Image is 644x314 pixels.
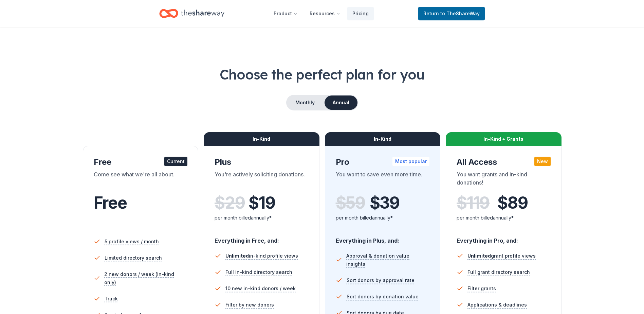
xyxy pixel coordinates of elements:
span: $ 39 [370,193,400,212]
span: 5 profile views / month [105,238,159,246]
span: Unlimited [467,253,491,259]
span: Unlimited [225,253,249,259]
div: In-Kind + Grants [446,132,562,146]
div: All Access [457,157,551,168]
div: You want to save even more time. [336,170,430,189]
div: per month billed annually* [457,214,551,222]
span: 10 new in-kind donors / week [225,284,296,293]
div: per month billed annually* [215,214,309,222]
a: Pricing [347,7,374,20]
div: In-Kind [325,132,441,146]
span: Sort donors by approval rate [347,276,415,284]
span: grant profile views [467,253,536,259]
div: Come see what we're all about. [94,170,188,189]
button: Annual [325,95,357,110]
h1: Choose the perfect plan for you [27,65,617,84]
div: per month billed annually* [336,214,430,222]
span: Return [423,10,480,18]
span: Limited directory search [105,254,162,262]
div: Free [94,157,188,168]
span: $ 19 [249,193,275,212]
div: Everything in Free, and: [215,231,309,245]
button: Product [268,7,303,20]
span: in-kind profile views [225,253,298,259]
span: Free [94,193,127,213]
div: Plus [215,157,309,168]
div: Everything in Plus, and: [336,231,430,245]
div: New [534,157,551,166]
nav: Main [268,5,374,21]
span: Sort donors by donation value [347,293,419,301]
span: Filter by new donors [225,301,274,309]
span: Filter grants [467,284,496,293]
div: Everything in Pro, and: [457,231,551,245]
span: $ 89 [497,193,528,212]
div: Most popular [392,157,429,166]
span: Full in-kind directory search [225,268,292,276]
span: Approval & donation value insights [346,252,429,268]
div: Pro [336,157,430,168]
div: You're actively soliciting donations. [215,170,309,189]
button: Monthly [287,95,323,110]
div: Current [164,157,187,166]
div: In-Kind [204,132,319,146]
span: Applications & deadlines [467,301,527,309]
button: Resources [304,7,346,20]
span: to TheShareWay [440,11,480,16]
span: 2 new donors / week (in-kind only) [104,270,187,286]
span: Track [105,295,118,303]
a: Home [159,5,224,21]
a: Returnto TheShareWay [418,7,485,20]
span: Full grant directory search [467,268,530,276]
div: You want grants and in-kind donations! [457,170,551,189]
